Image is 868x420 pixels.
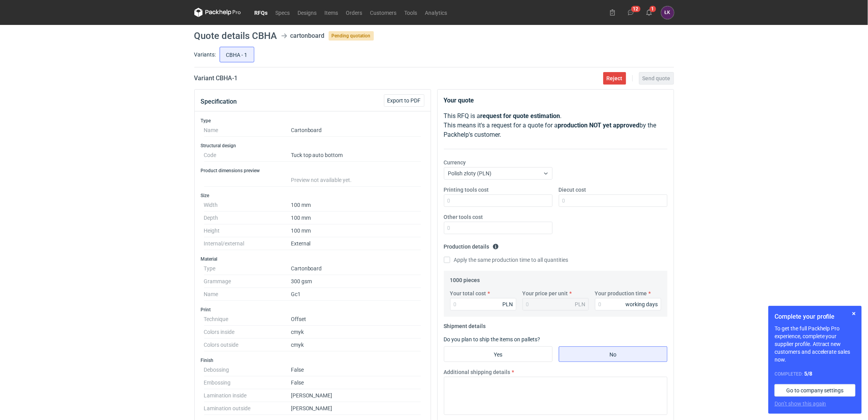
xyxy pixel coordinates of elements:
[421,8,451,17] a: Analytics
[291,364,421,376] dd: False
[384,94,424,107] button: Export to PDF
[603,72,626,85] button: Reject
[201,256,424,262] h3: Material
[643,76,671,81] span: Send quote
[559,346,667,362] label: No
[626,300,658,308] div: working days
[291,275,421,288] dd: 300 gsm
[849,309,859,318] button: Skip for now
[291,31,325,41] div: cartonboard
[204,212,291,224] dt: Depth
[204,364,291,376] dt: Debossing
[194,74,238,83] h2: Variant CBHA - 1
[201,357,424,364] h3: Finish
[625,6,637,19] button: 12
[450,289,486,297] label: Your total cost
[444,186,489,194] label: Printing tools cost
[291,288,421,301] dd: Gc1
[204,376,291,389] dt: Embossing
[444,159,466,166] label: Currency
[444,194,553,207] input: 0
[291,326,421,339] dd: cmyk
[450,274,480,283] legend: 1000 pieces
[272,8,294,17] a: Specs
[204,275,291,288] dt: Grammage
[201,143,424,149] h3: Structural design
[643,6,655,19] button: 1
[291,199,421,212] dd: 100 mm
[204,339,291,351] dt: Colors outside
[204,124,291,137] dt: Name
[559,194,667,207] input: 0
[481,112,560,120] strong: request for quote estimation
[444,346,553,362] label: Yes
[444,368,511,376] label: Additional shipping details
[342,8,366,17] a: Orders
[444,240,499,250] legend: Production details
[204,199,291,212] dt: Width
[204,389,291,402] dt: Lamination inside
[291,389,421,402] dd: [PERSON_NAME]
[639,72,674,85] button: Send quote
[204,262,291,275] dt: Type
[291,339,421,351] dd: cmyk
[523,289,568,297] label: Your price per unit
[444,256,569,264] label: Apply the same production time to all quantities
[559,186,586,194] label: Diecut cost
[294,8,321,17] a: Designs
[291,313,421,326] dd: Offset
[503,300,513,308] div: PLN
[291,124,421,137] dd: Cartonboard
[291,212,421,224] dd: 100 mm
[194,51,216,58] label: Variants:
[291,177,352,183] span: Preview not available yet.
[291,237,421,250] dd: External
[444,111,667,139] p: This RFQ is a . This means it's a request for a quote for a by the Packhelp's customer.
[444,320,486,329] legend: Shipment details
[804,371,812,377] strong: 5 / 8
[595,289,647,297] label: Your production time
[450,298,516,311] input: 0
[775,312,856,321] h1: Complete your profile
[201,192,424,199] h3: Size
[775,325,856,364] p: To get the full Packhelp Pro experience, complete your supplier profile. Attract new customers an...
[607,76,623,81] span: Reject
[321,8,342,17] a: Items
[329,31,374,41] span: Pending quotation
[291,149,421,162] dd: Tuck top auto bottom
[775,370,856,378] div: Completed:
[444,336,541,342] label: Do you plan to ship the items on pallets?
[291,262,421,275] dd: Cartonboard
[595,298,661,311] input: 0
[775,400,826,408] button: Don’t show this again
[204,402,291,415] dt: Lamination outside
[387,98,421,103] span: Export to PDF
[291,224,421,237] dd: 100 mm
[444,222,553,234] input: 0
[204,224,291,237] dt: Height
[661,6,674,19] button: ŁK
[220,47,254,62] label: CBHA - 1
[291,376,421,389] dd: False
[444,213,483,221] label: Other tools cost
[775,384,856,397] a: Go to company settings
[401,8,421,17] a: Tools
[201,307,424,313] h3: Print
[194,31,277,41] h1: Quote details CBHA
[251,8,272,17] a: RFQs
[444,97,474,104] strong: Your quote
[201,168,424,174] h3: Product dimensions preview
[366,8,401,17] a: Customers
[204,313,291,326] dt: Technique
[558,122,640,129] strong: production NOT yet approved
[201,92,237,111] button: Specification
[661,6,674,19] div: Łukasz Kowalski
[194,8,241,17] svg: Packhelp Pro
[575,300,586,308] div: PLN
[204,326,291,339] dt: Colors inside
[204,288,291,301] dt: Name
[201,118,424,124] h3: Type
[448,170,492,176] span: Polish złoty (PLN)
[204,237,291,250] dt: Internal/external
